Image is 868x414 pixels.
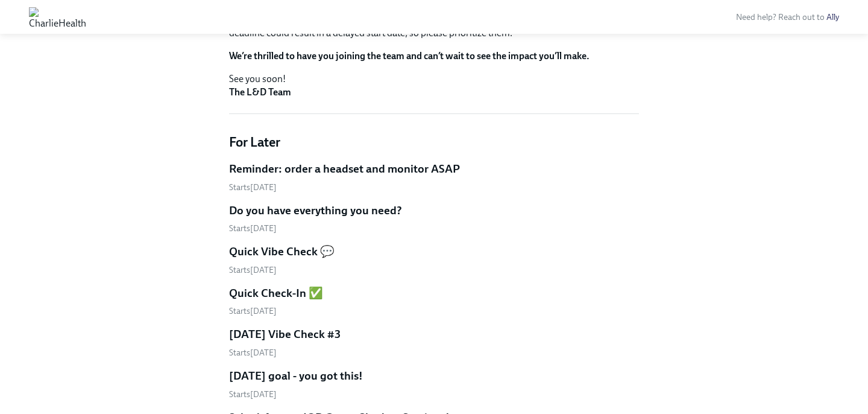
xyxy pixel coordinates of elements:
span: Thursday, October 16th 2025, 7:00 am [229,389,277,400]
strong: The L&D Team [229,86,291,98]
h5: Reminder: order a headset and monitor ASAP [229,161,460,177]
h5: [DATE] Vibe Check #3 [229,326,341,342]
h5: Quick Vibe Check 💬 [229,244,335,260]
a: Quick Vibe Check 💬Starts[DATE] [229,244,639,276]
a: [DATE] goal - you got this!Starts[DATE] [229,368,639,400]
h5: Do you have everything you need? [229,203,402,218]
p: See you soon! [229,72,639,99]
a: Quick Check-In ✅Starts[DATE] [229,285,639,317]
img: CharlieHealth [29,7,86,27]
span: Tuesday, October 7th 2025, 10:00 am [229,223,277,234]
h4: For Later [229,133,639,151]
span: Monday, October 6th 2025, 10:00 am [229,182,277,193]
span: Need help? Reach out to [736,12,839,22]
a: Ally [826,12,839,22]
a: Do you have everything you need?Starts[DATE] [229,203,639,235]
a: Reminder: order a headset and monitor ASAPStarts[DATE] [229,161,639,193]
strong: We’re thrilled to have you joining the team and can’t wait to see the impact you’ll make. [229,50,590,62]
span: Thursday, October 9th 2025, 5:00 pm [229,306,277,316]
h5: [DATE] goal - you got this! [229,368,363,384]
span: Tuesday, October 7th 2025, 5:00 pm [229,265,277,275]
span: Tuesday, October 14th 2025, 5:00 pm [229,348,277,358]
h5: Quick Check-In ✅ [229,285,323,301]
a: [DATE] Vibe Check #3Starts[DATE] [229,326,639,358]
